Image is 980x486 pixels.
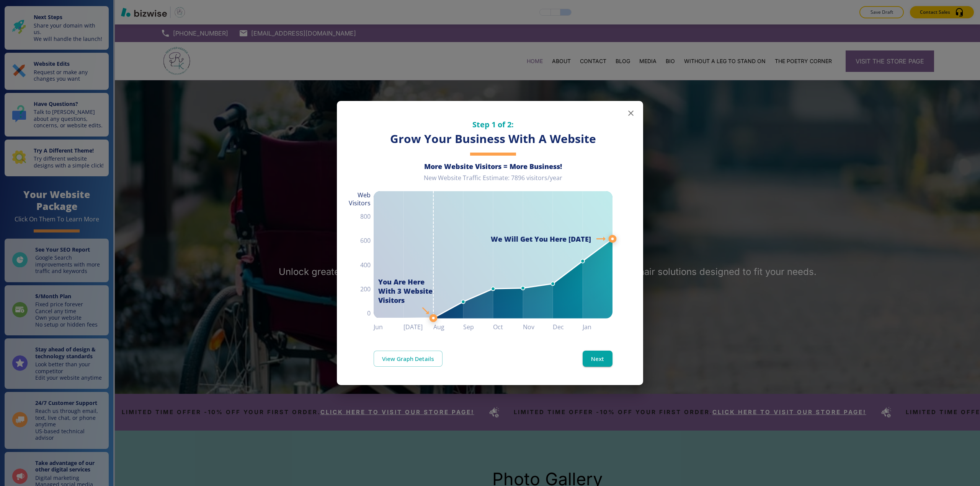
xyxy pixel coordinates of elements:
h6: Sep [463,322,493,332]
h6: Nov [523,322,553,332]
h6: [DATE] [403,322,433,332]
h6: Jan [583,322,612,332]
button: Next [583,351,612,367]
h6: Oct [493,322,523,332]
h6: Dec [553,322,583,332]
h6: Aug [433,322,463,332]
a: View Graph Details [374,351,443,367]
h6: Jun [374,322,403,332]
h6: More Website Visitors = More Business! [374,162,612,171]
h5: Step 1 of 2: [374,119,612,130]
div: New Website Traffic Estimate: 7896 visitors/year [374,174,612,188]
h3: Grow Your Business With A Website [374,131,612,147]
